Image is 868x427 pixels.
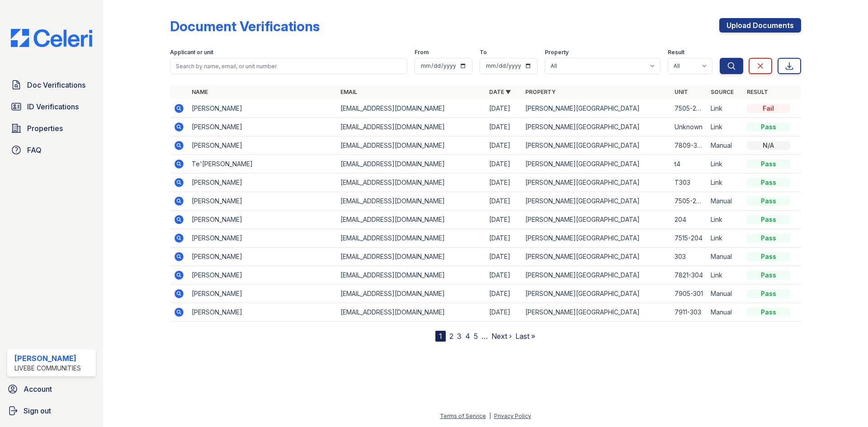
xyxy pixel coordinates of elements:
[415,49,429,56] label: From
[671,118,707,136] td: Unknown
[522,285,670,303] td: [PERSON_NAME][GEOGRAPHIC_DATA]
[435,331,446,342] div: 1
[465,332,470,341] a: 4
[337,174,486,192] td: [EMAIL_ADDRESS][DOMAIN_NAME]
[522,174,670,192] td: [PERSON_NAME][GEOGRAPHIC_DATA]
[188,266,337,285] td: [PERSON_NAME]
[14,364,81,373] div: LiveBe Communities
[494,413,531,419] a: Privacy Policy
[747,89,768,95] a: Result
[486,285,522,303] td: [DATE]
[747,308,790,317] div: Pass
[515,332,535,341] a: Last »
[707,155,743,174] td: Link
[337,136,486,155] td: [EMAIL_ADDRESS][DOMAIN_NAME]
[337,285,486,303] td: [EMAIL_ADDRESS][DOMAIN_NAME]
[668,49,684,56] label: Result
[486,136,522,155] td: [DATE]
[747,215,790,224] div: Pass
[486,192,522,211] td: [DATE]
[4,380,99,398] a: Account
[671,303,707,322] td: 7911-303
[711,89,734,95] a: Source
[486,229,522,248] td: [DATE]
[671,266,707,285] td: 7821-304
[7,76,96,94] a: Doc Verifications
[7,98,96,116] a: ID Verifications
[671,174,707,192] td: T303
[188,174,337,192] td: [PERSON_NAME]
[457,332,462,341] a: 3
[24,405,51,416] span: Sign out
[188,303,337,322] td: [PERSON_NAME]
[188,211,337,229] td: [PERSON_NAME]
[671,155,707,174] td: t4
[671,229,707,248] td: 7515-204
[486,118,522,136] td: [DATE]
[707,211,743,229] td: Link
[747,104,790,113] div: Fail
[671,211,707,229] td: 204
[170,58,407,74] input: Search by name, email, or unit number
[337,155,486,174] td: [EMAIL_ADDRESS][DOMAIN_NAME]
[671,192,707,211] td: 7505-203
[707,303,743,322] td: Manual
[671,136,707,155] td: 7809-303
[707,229,743,248] td: Link
[7,141,96,159] a: FAQ
[27,80,85,90] span: Doc Verifications
[747,160,790,169] div: Pass
[747,197,790,206] div: Pass
[522,118,670,136] td: [PERSON_NAME][GEOGRAPHIC_DATA]
[474,332,478,341] a: 5
[449,332,453,341] a: 2
[747,289,790,298] div: Pass
[337,303,486,322] td: [EMAIL_ADDRESS][DOMAIN_NAME]
[522,266,670,285] td: [PERSON_NAME][GEOGRAPHIC_DATA]
[188,285,337,303] td: [PERSON_NAME]
[481,331,488,342] span: …
[480,49,487,56] label: To
[340,89,357,95] a: Email
[4,402,99,420] a: Sign out
[27,123,63,134] span: Properties
[671,99,707,118] td: 7505-203
[337,99,486,118] td: [EMAIL_ADDRESS][DOMAIN_NAME]
[522,229,670,248] td: [PERSON_NAME][GEOGRAPHIC_DATA]
[522,155,670,174] td: [PERSON_NAME][GEOGRAPHIC_DATA]
[440,413,486,419] a: Terms of Service
[707,266,743,285] td: Link
[707,136,743,155] td: Manual
[522,211,670,229] td: [PERSON_NAME][GEOGRAPHIC_DATA]
[522,303,670,322] td: [PERSON_NAME][GEOGRAPHIC_DATA]
[24,384,52,394] span: Account
[747,178,790,187] div: Pass
[337,118,486,136] td: [EMAIL_ADDRESS][DOMAIN_NAME]
[522,136,670,155] td: [PERSON_NAME][GEOGRAPHIC_DATA]
[337,266,486,285] td: [EMAIL_ADDRESS][DOMAIN_NAME]
[188,99,337,118] td: [PERSON_NAME]
[707,248,743,266] td: Manual
[188,155,337,174] td: Te'[PERSON_NAME]
[337,192,486,211] td: [EMAIL_ADDRESS][DOMAIN_NAME]
[486,266,522,285] td: [DATE]
[486,99,522,118] td: [DATE]
[671,285,707,303] td: 7905-301
[486,303,522,322] td: [DATE]
[747,271,790,280] div: Pass
[489,89,511,95] a: Date ▼
[188,192,337,211] td: [PERSON_NAME]
[188,229,337,248] td: [PERSON_NAME]
[522,248,670,266] td: [PERSON_NAME][GEOGRAPHIC_DATA]
[719,18,801,33] a: Upload Documents
[522,99,670,118] td: [PERSON_NAME][GEOGRAPHIC_DATA]
[707,174,743,192] td: Link
[27,145,42,155] span: FAQ
[707,99,743,118] td: Link
[491,332,512,341] a: Next ›
[337,248,486,266] td: [EMAIL_ADDRESS][DOMAIN_NAME]
[486,248,522,266] td: [DATE]
[170,18,320,34] div: Document Verifications
[545,49,569,56] label: Property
